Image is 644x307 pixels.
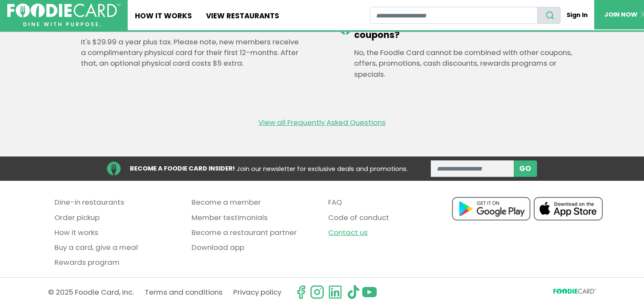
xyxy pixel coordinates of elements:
[328,195,452,210] a: FAQ
[346,285,361,299] img: tiktok.svg
[145,285,223,300] a: Terms and conditions
[192,210,316,225] a: Member testimonials
[340,47,578,80] div: No, the Foodie Card cannot be combined with other coupons, offers, promotions, cash discounts, re...
[294,285,308,299] svg: check us out on facebook
[102,272,105,279] strong: 9
[537,7,560,24] button: search
[55,268,145,294] p: , [GEOGRAPHIC_DATA][US_STATE] at
[328,210,452,225] a: Code of conduct
[192,195,316,210] a: Become a member
[514,160,537,177] button: subscribe
[67,37,304,69] div: It's $29.99 a year plus tax. Please note, new members receive a complimentary physical card for t...
[362,285,377,299] img: youtube.svg
[7,3,120,26] img: FoodieCard; Eat, Drink, Save, Donate
[54,255,179,270] a: Rewards program
[431,160,514,177] input: enter email address
[54,225,179,240] a: How it works
[130,164,235,173] strong: BECOME A FOODIE CARD INSIDER!
[192,225,316,240] a: Become a restaurant partner
[54,210,179,225] a: Order pickup
[328,225,452,240] a: Contact us
[55,290,142,295] small: about 33 minutes ago
[561,7,594,23] a: Sign In
[237,165,408,173] span: Join our newsletter for exclusive deals and promotions.
[258,117,386,128] a: View all Frequently Asked Questions
[54,195,179,210] a: Dine-in restaurants
[9,264,42,298] img: Webhook
[55,272,142,290] strong: Dirty Taco + Tequila - [GEOGRAPHIC_DATA][US_STATE]
[370,7,538,24] input: restaurant search
[354,19,577,40] h5: Can the card be used in combination with other coupons?
[233,285,281,300] a: Privacy policy
[192,240,316,255] a: Download app
[328,285,343,299] img: linkedin.svg
[553,289,596,297] svg: FoodieCard
[54,240,179,255] a: Buy a card, give a meal
[83,272,102,279] strong: SAVED $
[55,267,73,274] strong: Charis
